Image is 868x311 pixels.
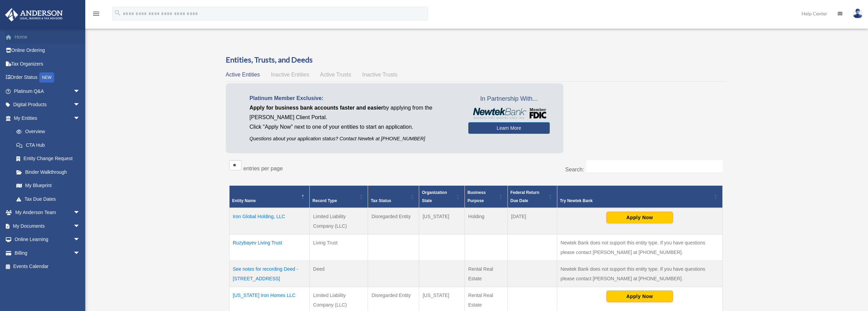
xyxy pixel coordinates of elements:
label: entries per page [244,166,283,171]
a: CTA Hub [10,138,87,152]
span: Organization State [422,190,447,203]
span: Active Entities [226,72,260,77]
span: Inactive Trusts [362,72,397,77]
img: Anderson Advisors Platinum Portal [3,8,65,22]
th: Business Purpose: Activate to sort [465,185,507,208]
td: [US_STATE] [419,208,465,235]
a: Overview [10,125,84,139]
td: Living Trust [310,234,368,260]
label: Search: [565,167,584,172]
span: Inactive Entities [271,72,309,77]
td: Holding [465,208,507,235]
span: arrow_drop_down [73,206,87,220]
span: Apply for business bank accounts faster and easier [250,105,383,111]
button: Apply Now [606,291,673,302]
th: Entity Name: Activate to invert sorting [229,185,310,208]
th: Federal Return Due Date: Activate to sort [507,185,557,208]
i: menu [92,10,100,18]
th: Try Newtek Bank : Activate to sort [557,185,722,208]
h3: Entities, Trusts, and Deeds [226,55,726,65]
p: Questions about your application status? Contact Newtek at [PHONE_NUMBER] [250,135,458,143]
a: My Blueprint [10,179,87,193]
th: Tax Status: Activate to sort [368,185,419,208]
p: Platinum Member Exclusive: [250,94,458,103]
td: Limited Liability Company (LLC) [310,208,368,235]
img: NewtekBankLogoSM.png [472,108,546,119]
a: My Entitiesarrow_drop_down [5,111,87,125]
div: Try Newtek Bank [560,197,712,205]
a: Billingarrow_drop_down [5,246,90,260]
th: Organization State: Activate to sort [419,185,465,208]
td: Newtek Bank does not support this entity type. If you have questions please contact [PERSON_NAME]... [557,234,722,260]
a: Online Ordering [5,44,90,57]
th: Record Type: Activate to sort [310,185,368,208]
span: arrow_drop_down [73,111,87,125]
a: Entity Change Request [10,152,87,166]
a: My Anderson Teamarrow_drop_down [5,206,90,220]
td: Rental Real Estate [465,260,507,287]
td: Disregarded Entity [368,208,419,235]
span: In Partnership With... [468,94,550,104]
a: Tax Due Dates [10,192,87,206]
button: Apply Now [606,212,673,223]
p: Click "Apply Now" next to one of your entities to start an application. [250,122,458,132]
img: User Pic [853,9,863,18]
td: [DATE] [507,208,557,235]
span: arrow_drop_down [73,246,87,260]
span: Active Trusts [320,72,351,77]
a: Order StatusNEW [5,71,90,85]
p: by applying from the [PERSON_NAME] Client Portal. [250,103,458,122]
span: Business Purpose [468,190,486,203]
a: My Documentsarrow_drop_down [5,219,90,233]
span: Record Type [312,198,337,203]
td: Newtek Bank does not support this entity type. If you have questions please contact [PERSON_NAME]... [557,260,722,287]
td: Ruzybayev Living Trust [229,234,310,260]
div: NEW [39,72,54,83]
td: Iron Global Holding, LLC [229,208,310,235]
a: menu [92,12,100,18]
a: Events Calendar [5,260,90,273]
span: arrow_drop_down [73,98,87,112]
a: Tax Organizers [5,57,90,71]
a: Binder Walkthrough [10,165,87,179]
a: Learn More [468,122,550,134]
span: Tax Status [371,198,391,203]
a: Platinum Q&Aarrow_drop_down [5,84,90,98]
td: Deed [310,260,368,287]
a: Online Learningarrow_drop_down [5,233,90,246]
span: Federal Return Due Date [511,190,540,203]
a: Home [5,30,90,44]
span: arrow_drop_down [73,84,87,98]
span: arrow_drop_down [73,233,87,247]
td: See notes for recording Deed - [STREET_ADDRESS] [229,260,310,287]
a: Digital Productsarrow_drop_down [5,98,90,112]
span: Entity Name [232,198,256,203]
span: arrow_drop_down [73,219,87,233]
i: search [114,9,121,17]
